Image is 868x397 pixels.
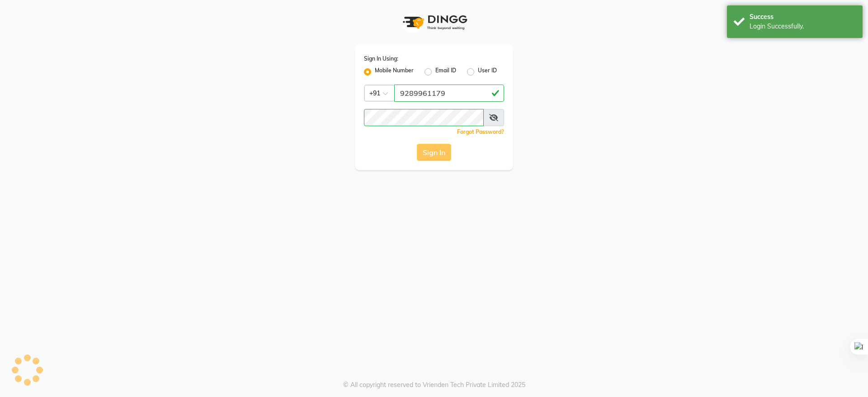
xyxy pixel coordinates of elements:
label: Email ID [435,66,456,77]
label: Sign In Using: [364,55,398,63]
div: Success [750,12,856,22]
a: Forgot Password? [457,128,504,135]
img: logo1.svg [398,9,470,36]
input: Username [394,85,504,102]
label: User ID [478,66,497,77]
div: Login Successfully. [750,22,856,31]
input: Username [364,109,484,126]
label: Mobile Number [375,66,414,77]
